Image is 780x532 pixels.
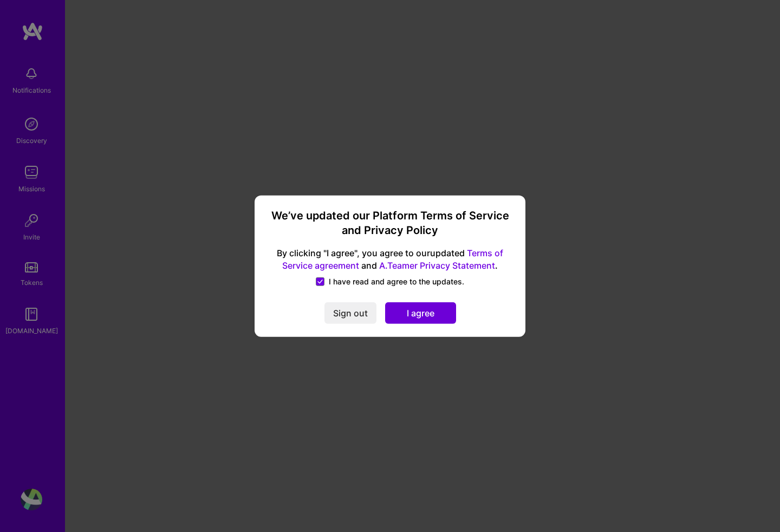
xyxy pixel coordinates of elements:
[385,302,456,323] button: I agree
[324,302,376,323] button: Sign out
[282,248,503,271] a: Terms of Service agreement
[379,259,495,270] a: A.Teamer Privacy Statement
[268,209,512,238] h3: We’ve updated our Platform Terms of Service and Privacy Policy
[268,247,512,272] span: By clicking "I agree", you agree to our updated and .
[329,276,464,287] span: I have read and agree to the updates.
